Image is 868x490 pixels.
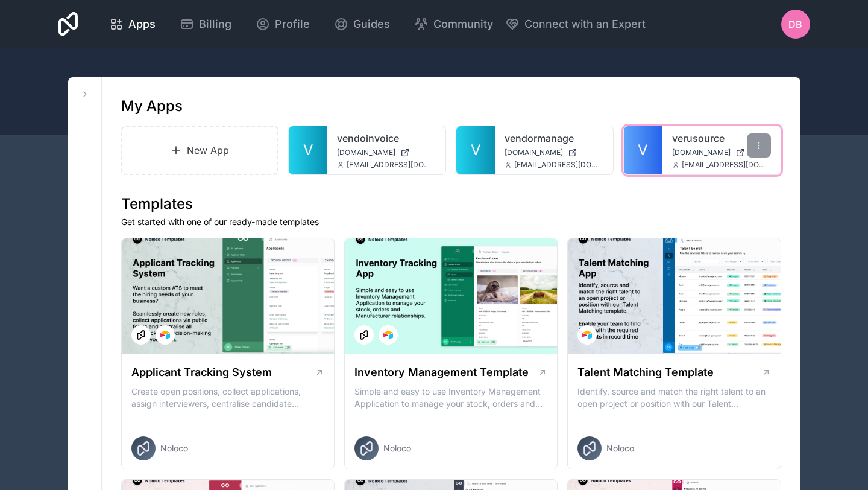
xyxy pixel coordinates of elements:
a: V [289,126,327,174]
a: verusource [672,131,771,145]
span: Apps [128,16,156,33]
span: Noloco [606,442,634,454]
h1: Inventory Management Template [354,364,529,381]
p: Create open positions, collect applications, assign interviewers, centralise candidate feedback a... [131,386,324,410]
span: Billing [199,16,231,33]
a: V [456,126,495,174]
a: Guides [324,11,400,37]
a: [DOMAIN_NAME] [505,148,603,157]
button: Connect with an Expert [505,16,646,33]
span: Connect with an Expert [524,16,646,33]
img: Airtable Logo [582,330,592,340]
span: [DOMAIN_NAME] [337,148,395,157]
a: [DOMAIN_NAME] [672,148,771,157]
span: Profile [275,16,310,33]
span: Community [433,16,493,33]
a: Billing [170,11,241,37]
a: Profile [246,11,319,37]
a: New App [121,126,279,175]
span: V [471,141,481,160]
span: V [638,141,648,160]
h1: Templates [121,194,781,214]
img: Airtable Logo [383,330,393,340]
h1: My Apps [121,97,183,116]
a: [DOMAIN_NAME] [337,148,436,157]
span: Noloco [383,442,411,454]
span: [EMAIL_ADDRESS][DOMAIN_NAME] [514,160,603,170]
span: [EMAIL_ADDRESS][DOMAIN_NAME] [347,160,436,170]
span: Guides [353,16,390,33]
h1: Applicant Tracking System [131,364,272,381]
p: Simple and easy to use Inventory Management Application to manage your stock, orders and Manufact... [354,386,547,410]
a: vendoinvoice [337,131,436,145]
a: Community [404,11,503,37]
a: Apps [99,11,165,37]
p: Get started with one of our ready-made templates [121,216,781,228]
span: [EMAIL_ADDRESS][DOMAIN_NAME] [682,160,771,170]
span: [DOMAIN_NAME] [505,148,563,157]
img: Airtable Logo [160,330,170,340]
span: V [303,141,313,160]
span: [DOMAIN_NAME] [672,148,731,157]
span: Noloco [160,442,188,454]
h1: Talent Matching Template [577,364,714,381]
a: vendormanage [505,131,603,145]
span: DB [788,17,802,31]
a: V [624,126,662,174]
p: Identify, source and match the right talent to an open project or position with our Talent Matchi... [577,386,770,410]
